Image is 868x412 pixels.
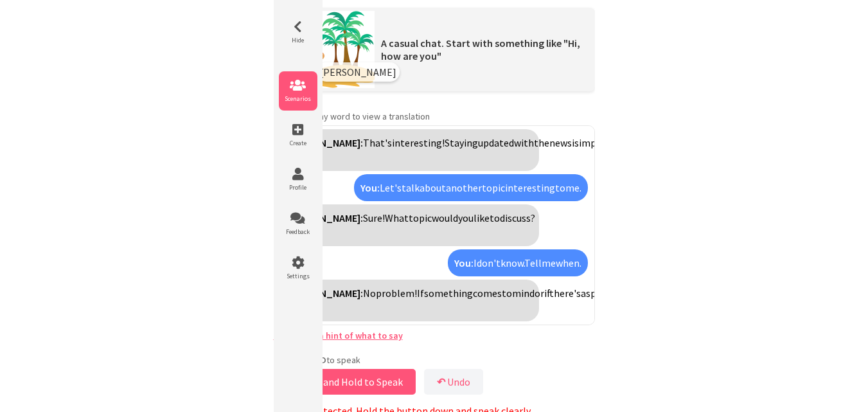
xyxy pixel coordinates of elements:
span: What [385,211,409,224]
span: interesting! [392,136,445,149]
span: with [514,136,534,149]
span: important. [579,136,628,149]
span: me. [565,181,581,194]
span: like [474,211,490,224]
span: Tell [524,256,542,269]
span: the [534,136,549,149]
span: if [544,287,554,300]
span: to [555,181,565,194]
span: problem! [376,287,417,300]
strong: You: [360,181,380,194]
span: discuss? [500,211,535,224]
span: or [535,287,544,300]
span: something [424,287,473,300]
span: Sure! [363,211,385,224]
span: Scenarios [279,94,317,103]
img: Scenario Image [310,11,375,88]
div: Click to translate [448,249,588,276]
div: Click to translate [281,204,539,246]
span: mind [512,287,535,300]
span: is [572,136,579,149]
span: topic [482,181,505,194]
strong: [PERSON_NAME]: [287,211,363,224]
span: [PERSON_NAME] [320,66,396,78]
span: when. [556,256,581,269]
span: news [549,136,572,149]
span: don't [477,256,500,269]
span: Profile [279,183,317,192]
span: topic [409,211,432,224]
span: That's [363,136,392,149]
span: to [502,287,512,300]
button: ↶Undo [424,369,483,395]
span: comes [473,287,502,300]
span: a [581,287,586,300]
span: another [446,181,482,194]
span: to [490,211,500,224]
span: Hide [279,36,317,44]
a: Stuck? Get a hint of what to say [274,330,403,341]
div: Click to translate [354,174,588,201]
span: know. [500,256,524,269]
span: Create [279,139,317,147]
span: Settings [279,272,317,280]
span: there's [554,287,581,300]
span: interesting [505,181,555,194]
span: If [417,287,424,300]
span: about [420,181,446,194]
span: would [432,211,458,224]
strong: You: [454,256,474,269]
strong: [PERSON_NAME]: [287,136,363,149]
div: Click to translate [281,129,539,171]
span: Let's [380,181,402,194]
p: any word to view a translation [274,111,595,122]
span: talk [402,181,420,194]
span: updated [478,136,514,149]
button: Press and Hold to Speak [274,369,416,395]
span: you [458,211,474,224]
b: ↶ [437,375,445,388]
span: me [542,256,556,269]
span: No [363,287,376,300]
p: Press & to speak [274,354,595,366]
span: specific [586,287,619,300]
span: Feedback [279,228,317,236]
span: A casual chat. Start with something like "Hi, how are you" [381,37,580,62]
div: Click to translate [281,280,539,321]
span: I [474,256,477,269]
strong: [PERSON_NAME]: [287,287,363,300]
span: Staying [445,136,478,149]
